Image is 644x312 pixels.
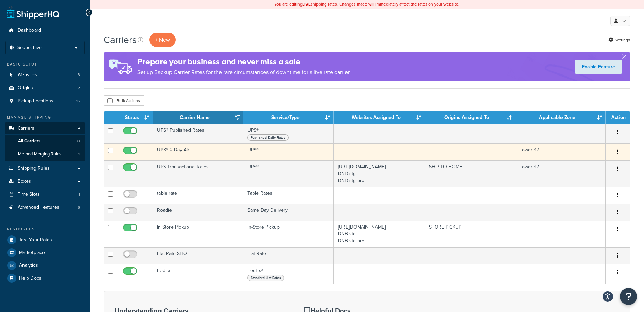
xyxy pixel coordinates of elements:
[5,114,85,120] div: Manage Shipping
[302,1,311,7] b: LIVE
[243,264,334,284] td: FedEx®
[153,204,243,221] td: Roadie
[5,148,85,161] a: Method Merging Rules 1
[334,221,425,247] td: [URL][DOMAIN_NAME] DNB stg DNB stg pro
[5,259,85,272] a: Analytics
[5,246,85,259] a: Marketplace
[5,95,85,108] a: Pickup Locations 15
[137,68,351,77] p: Set up Backup Carrier Rates for the rare circumstances of downtime for a live rate carrier.
[18,72,37,78] span: Websites
[425,111,515,124] th: Origins Assigned To: activate to sort column ascending
[18,28,41,33] span: Dashboard
[104,33,137,47] h1: Carriers
[247,134,289,141] span: Published Daily Rates
[117,111,153,124] th: Status: activate to sort column ascending
[243,143,334,160] td: UPS®
[243,111,334,124] th: Service/Type: activate to sort column ascending
[5,162,85,175] a: Shipping Rules
[18,179,31,184] span: Boxes
[5,188,85,201] li: Time Slots
[18,204,59,210] span: Advanced Features
[19,237,52,243] span: Test Your Rates
[5,175,85,188] a: Boxes
[243,221,334,247] td: In-Store Pickup
[17,45,42,51] span: Scope: Live
[19,263,38,269] span: Analytics
[19,275,41,281] span: Help Docs
[5,69,85,81] a: Websites 3
[5,61,85,67] div: Basic Setup
[5,24,85,37] a: Dashboard
[7,5,59,19] a: ShipperHQ Home
[425,160,515,187] td: SHIP TO HOME
[153,111,243,124] th: Carrier Name: activate to sort column ascending
[243,124,334,143] td: UPS®
[18,98,53,104] span: Pickup Locations
[153,160,243,187] td: UPS Transactional Rates
[5,122,85,161] li: Carriers
[5,135,85,148] li: All Carriers
[78,85,80,91] span: 2
[5,82,85,94] li: Origins
[243,187,334,204] td: Table Rates
[153,264,243,284] td: FedEx
[334,111,425,124] th: Websites Assigned To: activate to sort column ascending
[515,160,606,187] td: Lower 47
[5,188,85,201] a: Time Slots 1
[153,247,243,264] td: Flat Rate SHQ
[334,160,425,187] td: [URL][DOMAIN_NAME] DNB stg DNB stg pro
[18,192,40,198] span: Time Slots
[18,151,61,157] span: Method Merging Rules
[575,60,622,74] a: Enable Feature
[79,192,80,198] span: 1
[153,143,243,160] td: UPS® 2-Day Air
[5,148,85,161] li: Method Merging Rules
[5,69,85,81] li: Websites
[153,124,243,143] td: UPS® Published Rates
[18,138,40,144] span: All Carriers
[620,288,637,305] button: Open Resource Center
[78,204,80,210] span: 6
[515,111,606,124] th: Applicable Zone: activate to sort column ascending
[153,187,243,204] td: table rate
[5,272,85,284] a: Help Docs
[243,247,334,264] td: Flat Rate
[18,85,33,91] span: Origins
[77,138,80,144] span: 8
[78,72,80,78] span: 3
[5,226,85,232] div: Resources
[608,35,630,45] a: Settings
[19,250,45,256] span: Marketplace
[149,33,176,47] button: + New
[5,234,85,246] a: Test Your Rates
[137,56,351,68] h4: Prepare your business and never miss a sale
[5,201,85,214] li: Advanced Features
[104,95,144,106] button: Bulk Actions
[78,151,80,157] span: 1
[76,98,80,104] span: 15
[153,221,243,247] td: In Store Pickup
[243,160,334,187] td: UPS®
[425,221,515,247] td: STORE PICKUP
[243,204,334,221] td: Same Day Delivery
[5,122,85,135] a: Carriers
[104,52,137,81] img: ad-rules-rateshop-fe6ec290ccb7230408bd80ed9643f0289d75e0ffd9eb532fc0e269fcd187b520.png
[247,275,284,281] span: Standard List Rates
[515,143,606,160] td: Lower 47
[5,95,85,108] li: Pickup Locations
[5,135,85,148] a: All Carriers 8
[18,125,35,131] span: Carriers
[606,111,630,124] th: Action
[5,201,85,214] a: Advanced Features 6
[18,165,50,171] span: Shipping Rules
[5,82,85,94] a: Origins 2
